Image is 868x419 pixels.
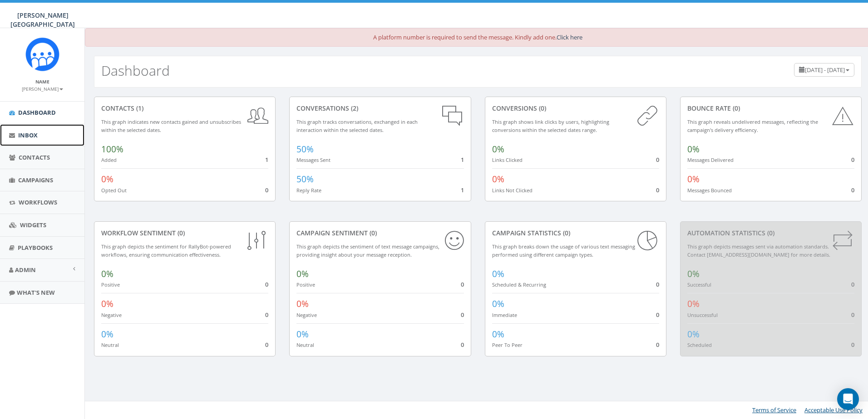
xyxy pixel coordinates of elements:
span: Admin [15,266,36,274]
span: 0 [656,280,659,288]
span: 0% [296,268,309,280]
span: 0% [101,173,113,185]
span: 1 [265,156,268,164]
span: 0 [851,280,854,288]
span: 0 [265,186,268,194]
small: Messages Delivered [687,156,734,163]
span: 0 [461,311,464,319]
div: Workflow Sentiment [101,229,268,238]
span: (1) [134,104,143,112]
small: Messages Bounced [687,187,732,194]
span: Campaigns [18,176,53,184]
span: 0% [492,173,504,185]
span: 0% [101,268,113,280]
span: (0) [537,104,546,112]
span: 0 [656,156,659,164]
small: This graph tracks conversations, exchanged in each interaction within the selected dates. [296,118,418,134]
span: 0 [265,280,268,288]
span: 0% [492,298,504,310]
div: Open Intercom Messenger [837,388,859,410]
small: Links Clicked [492,156,523,163]
span: 50% [296,143,314,155]
span: 0 [265,341,268,349]
small: Immediate [492,312,517,318]
span: 0% [492,328,504,340]
span: 0 [461,341,464,349]
small: Positive [296,281,315,288]
small: This graph depicts messages sent via automation standards. Contact [EMAIL_ADDRESS][DOMAIN_NAME] f... [687,243,830,258]
div: contacts [101,104,268,113]
small: Added [101,156,117,163]
span: (0) [176,229,185,237]
img: Rally_platform_Icon_1.png [25,37,59,71]
span: 0% [101,298,113,310]
small: Reply Rate [296,187,321,194]
small: Neutral [101,341,119,348]
a: Click here [557,33,582,41]
span: 0 [656,186,659,194]
small: [PERSON_NAME] [22,86,63,92]
small: Messages Sent [296,156,330,163]
span: (0) [765,229,774,237]
small: Successful [687,281,711,288]
div: Campaign Sentiment [296,229,464,238]
a: Acceptable Use Policy [804,406,863,414]
span: 0 [851,341,854,349]
span: [DATE] - [DATE] [805,66,845,74]
small: This graph shows link clicks by users, highlighting conversions within the selected dates range. [492,118,609,134]
small: Negative [296,312,317,318]
span: Dashboard [18,108,56,117]
span: 0% [492,268,504,280]
span: 0 [851,311,854,319]
span: 0% [492,143,504,155]
small: Peer To Peer [492,341,523,348]
span: 0% [687,143,700,155]
small: Name [35,78,49,85]
small: Opted Out [101,187,127,194]
small: This graph depicts the sentiment of text message campaigns, providing insight about your message ... [296,243,439,258]
small: Unsuccessful [687,312,718,318]
span: 0 [265,311,268,319]
span: 1 [461,186,464,194]
span: 0% [296,328,309,340]
small: Scheduled & Recurring [492,281,546,288]
small: Negative [101,312,122,318]
div: Bounce Rate [687,104,854,113]
span: 0 [461,280,464,288]
span: Contacts [19,153,50,161]
span: What's New [17,288,55,297]
span: 0 [656,341,659,349]
small: This graph depicts the sentiment for RallyBot-powered workflows, ensuring communication effective... [101,243,231,258]
small: Links Not Clicked [492,187,533,194]
span: 0% [687,298,700,310]
span: 0% [687,173,700,185]
h2: Dashboard [101,63,170,78]
a: Terms of Service [752,406,796,414]
span: Inbox [18,131,38,139]
span: 1 [461,156,464,164]
span: 0% [101,328,113,340]
div: Automation Statistics [687,229,854,238]
span: (0) [731,104,740,112]
span: 0% [296,298,309,310]
small: Scheduled [687,341,712,348]
span: (0) [368,229,377,237]
div: conversations [296,104,464,113]
span: 0 [851,186,854,194]
small: This graph breaks down the usage of various text messaging performed using different campaign types. [492,243,635,258]
span: 50% [296,173,314,185]
small: This graph reveals undelivered messages, reflecting the campaign's delivery efficiency. [687,118,818,134]
div: Campaign Statistics [492,229,659,238]
span: 0% [687,328,700,340]
small: Positive [101,281,120,288]
div: conversions [492,104,659,113]
span: [PERSON_NAME][GEOGRAPHIC_DATA] [10,11,75,29]
span: (2) [349,104,358,112]
span: 0 [656,311,659,319]
small: This graph indicates new contacts gained and unsubscribes within the selected dates. [101,118,241,134]
span: (0) [561,229,570,237]
span: 0% [687,268,700,280]
small: Neutral [296,341,314,348]
span: 100% [101,143,123,155]
span: 0 [851,156,854,164]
